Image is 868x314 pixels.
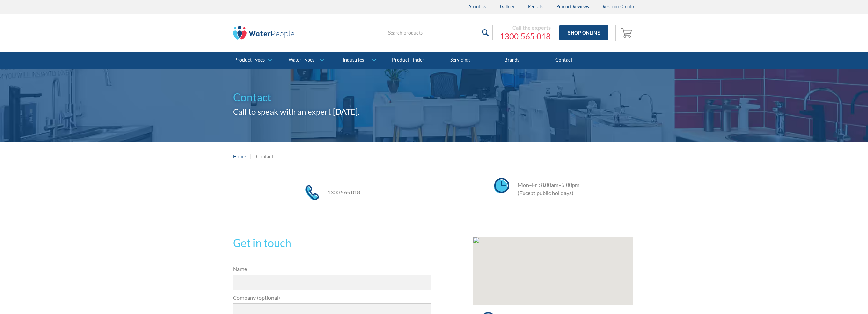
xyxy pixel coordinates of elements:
label: Company (optional) [233,293,431,302]
a: Product Types [226,52,278,69]
div: Industries [343,57,364,63]
a: Home [233,153,246,160]
input: Search products [384,25,493,40]
div: Call the experts [500,24,551,31]
div: Product Types [234,57,265,63]
a: 1300 565 018 [327,189,360,195]
img: clock icon [494,178,509,193]
a: 1300 565 018 [500,31,551,41]
img: phone icon [305,185,319,200]
img: The Water People [233,26,294,40]
h1: Contact [233,89,635,106]
a: Product Finder [382,52,434,69]
div: | [249,152,253,160]
div: Contact [256,153,273,160]
a: Brands [486,52,538,69]
div: Water Types [289,57,314,63]
div: Mon–Fri: 8.00am–5:00pm (Except public holidays) [511,181,579,197]
a: Industries [330,52,382,69]
a: Shop Online [559,25,608,40]
img: shopping cart [621,27,634,38]
h2: Get in touch [233,235,431,251]
label: Name [233,265,431,273]
h2: Call to speak with an expert [DATE]. [233,106,635,118]
a: Servicing [434,52,486,69]
a: Contact [538,52,590,69]
a: Water Types [278,52,330,69]
div: Map pin [548,258,557,271]
a: Open cart [619,25,635,41]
